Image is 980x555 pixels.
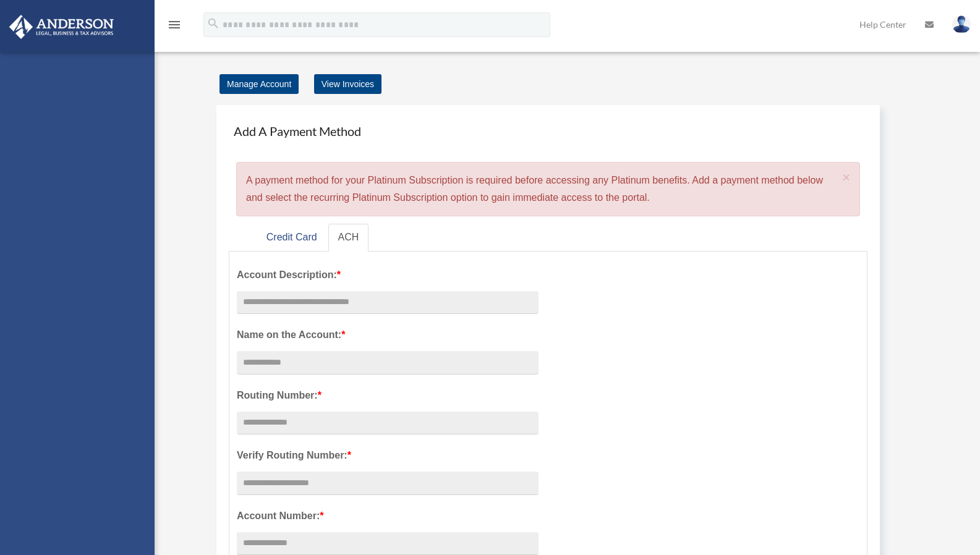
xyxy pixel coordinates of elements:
[167,17,182,32] i: menu
[167,22,182,32] a: menu
[237,447,539,464] label: Verify Routing Number:
[257,224,327,252] a: Credit Card
[328,224,369,252] a: ACH
[237,387,539,404] label: Routing Number:
[952,15,971,33] img: User Pic
[237,326,539,344] label: Name on the Account:
[237,266,539,284] label: Account Description:
[237,507,539,525] label: Account Number:
[207,17,220,30] i: search
[229,117,867,145] h4: Add A Payment Method
[843,170,851,184] span: ×
[6,15,117,39] img: Anderson Advisors Platinum Portal
[314,74,381,94] a: View Invoices
[219,74,299,94] a: Manage Account
[236,162,860,216] div: A payment method for your Platinum Subscription is required before accessing any Platinum benefit...
[843,171,851,184] button: Close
